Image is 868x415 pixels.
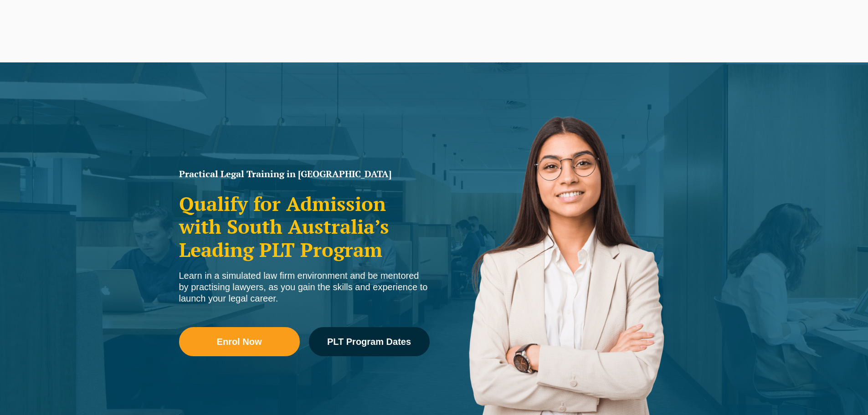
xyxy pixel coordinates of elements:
[179,270,430,304] div: Learn in a simulated law firm environment and be mentored by practising lawyers, as you gain the ...
[217,337,262,346] span: Enrol Now
[179,169,430,179] h1: Practical Legal Training in [GEOGRAPHIC_DATA]
[309,327,430,356] a: PLT Program Dates
[179,192,430,261] h2: Qualify for Admission with South Australia’s Leading PLT Program
[327,337,411,346] span: PLT Program Dates
[179,327,300,356] a: Enrol Now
